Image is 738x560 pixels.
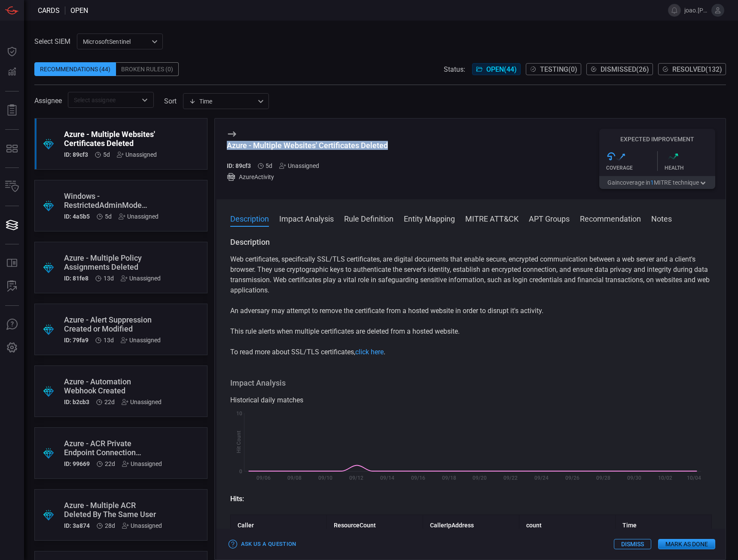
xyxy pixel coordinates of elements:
button: Dashboard [2,41,22,62]
div: Unassigned [122,399,162,405]
button: Impact Analysis [279,213,334,223]
div: Health [665,165,716,171]
button: Inventory [2,177,22,197]
span: Resolved ( 132 ) [672,65,722,73]
strong: ResourceCount [334,522,376,529]
text: 09/30 [627,475,641,481]
div: Time [189,97,255,106]
span: Sep 15, 2025 8:30 AM [105,522,115,529]
button: ALERT ANALYSIS [2,276,22,297]
div: Broken Rules (0) [116,62,179,76]
h3: Description [230,237,712,247]
button: Dismissed(26) [586,63,653,75]
span: Testing ( 0 ) [540,65,577,73]
a: click here [355,348,384,356]
div: Unassigned [121,275,161,282]
p: This rule alerts when multiple certificates are deleted from a hosted website. [230,326,712,337]
div: Coverage [606,165,657,171]
div: Unassigned [117,151,157,158]
button: Open(44) [472,63,521,75]
h5: Expected Improvement [599,136,715,143]
text: 0 [239,469,242,475]
p: To read more about SSL/TLS certificates, . [230,347,712,357]
text: 09/26 [565,475,579,481]
h5: ID: b2cb3 [64,399,89,405]
text: 09/28 [596,475,610,481]
span: Cards [38,6,60,15]
button: Description [230,213,269,223]
strong: CallerIpAddress [430,522,474,529]
button: MITRE ATT&CK [465,213,518,223]
button: Reports [2,100,22,121]
span: Sep 21, 2025 7:42 AM [104,399,115,405]
button: Gaincoverage in1MITRE technique [599,176,715,189]
div: Azure - ACR Private Endpoint Connection Modified [64,439,162,457]
h5: ID: 81fe8 [64,275,88,282]
span: Oct 08, 2025 8:45 AM [105,213,112,220]
div: Unassigned [279,162,319,169]
button: Rule Definition [344,213,393,223]
button: Testing(0) [526,63,581,75]
text: 09/24 [534,475,549,481]
text: 09/14 [380,475,394,481]
div: Recommendations (44) [34,62,116,76]
text: 09/22 [503,475,518,481]
button: Ask Us A Question [2,314,22,335]
button: Dismiss [614,539,651,549]
strong: count [526,522,542,529]
strong: Hits: [230,495,244,503]
p: Web certificates, specifically SSL/TLS certificates, are digital documents that enable secure, en... [230,254,712,295]
div: Unassigned [119,213,159,220]
h5: ID: 89cf3 [227,162,251,169]
text: 09/18 [442,475,456,481]
button: Rule Catalog [2,253,22,274]
text: 09/08 [287,475,302,481]
h5: ID: 89cf3 [64,151,88,158]
div: Azure - Multiple Websites' Certificates Deleted [64,130,157,148]
div: Unassigned [122,460,162,467]
h5: ID: 79fa9 [64,337,88,344]
text: 09/16 [411,475,425,481]
button: Notes [651,213,672,223]
text: 09/20 [473,475,487,481]
h5: ID: 99669 [64,460,90,467]
text: 09/06 [256,475,271,481]
button: Preferences [2,338,22,358]
div: Azure - Multiple Websites' Certificates Deleted [227,141,388,150]
button: Entity Mapping [404,213,455,223]
span: 1 [650,179,654,186]
h5: ID: 4a5b5 [64,213,90,220]
div: Unassigned [121,337,161,344]
div: Azure - Multiple Policy Assignments Deleted [64,253,161,271]
div: Azure - Automation Webhook Created [64,377,162,395]
p: MicrosoftSentinel [83,37,149,46]
div: Historical daily matches [230,395,712,405]
p: An adversary may attempt to remove the certificate from a hosted website in order to disrupt it's... [230,306,712,316]
div: AzureActivity [227,173,388,181]
button: Detections [2,62,22,82]
label: sort [164,97,177,105]
h5: ID: 3a874 [64,522,90,529]
label: Select SIEM [34,37,70,46]
button: Resolved(132) [658,63,726,75]
span: Assignee [34,97,62,105]
span: joao.[PERSON_NAME] [684,7,708,14]
span: Open ( 44 ) [486,65,517,73]
button: Ask Us a Question [227,538,299,551]
button: Open [139,94,151,106]
span: Oct 08, 2025 8:45 AM [103,151,110,158]
button: APT Groups [529,213,570,223]
span: Dismissed ( 26 ) [601,65,649,73]
strong: Caller [238,522,254,529]
div: Azure - Alert Suppression Created or Modified [64,315,161,333]
text: 10/02 [658,475,672,481]
button: MITRE - Detection Posture [2,138,22,159]
span: Status: [444,65,465,73]
button: Recommendation [580,213,641,223]
button: Cards [2,215,22,235]
text: 10/04 [687,475,701,481]
h3: Impact Analysis [230,378,712,388]
text: 10 [236,411,242,417]
text: 09/10 [318,475,332,481]
span: Oct 08, 2025 8:45 AM [265,162,272,169]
